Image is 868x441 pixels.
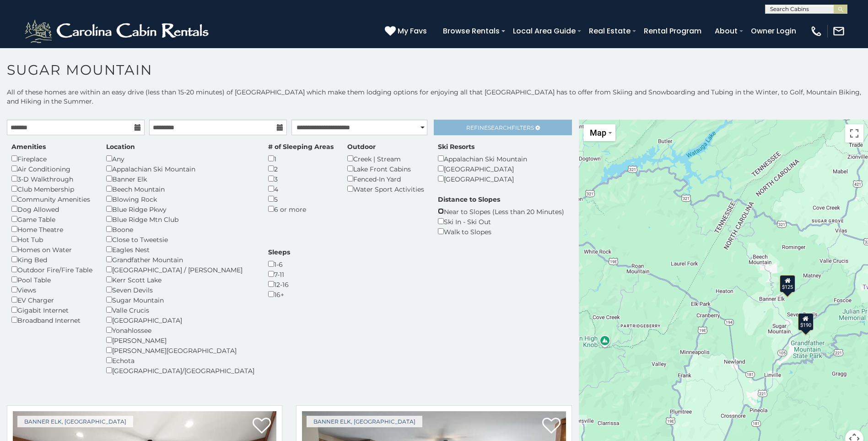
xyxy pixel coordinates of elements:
div: [PERSON_NAME] [106,335,254,345]
div: Walk to Slopes [438,226,564,237]
div: Grandfather Mountain [106,254,254,265]
a: Banner Elk, [GEOGRAPHIC_DATA] [307,416,422,427]
a: Add to favorites [542,417,561,436]
div: Lake Front Cabins [347,164,424,174]
div: 6 or more [268,204,334,214]
div: 4 [268,184,334,194]
div: Fenced-In Yard [347,174,424,184]
div: 1 [268,154,334,164]
a: My Favs [385,25,429,37]
div: [PERSON_NAME][GEOGRAPHIC_DATA] [106,345,254,355]
span: Map [590,128,606,138]
div: [GEOGRAPHIC_DATA] [438,174,527,184]
button: Toggle fullscreen view [845,124,863,143]
div: Echota [106,355,254,365]
div: Air Conditioning [11,164,92,174]
div: 3 [268,174,334,184]
div: Yonahlossee [106,325,254,335]
img: White-1-2.png [23,17,213,45]
label: Sleeps [268,248,290,257]
div: Appalachian Ski Mountain [438,154,527,164]
div: Near to Slopes (Less than 20 Minutes) [438,206,564,216]
div: Game Table [11,214,92,224]
div: Kerr Scott Lake [106,275,254,285]
a: Banner Elk, [GEOGRAPHIC_DATA] [17,416,133,427]
a: About [710,23,742,39]
div: Close to Tweetsie [106,234,254,244]
div: Sugar Mountain [106,295,254,305]
div: Appalachian Ski Mountain [106,164,254,174]
div: 1-6 [268,259,290,269]
div: Banner Elk [106,174,254,184]
label: # of Sleeping Areas [268,142,334,151]
img: phone-regular-white.png [810,25,823,38]
label: Ski Resorts [438,142,474,151]
div: EV Charger [11,295,92,305]
div: 2 [268,164,334,174]
span: Refine Filters [466,124,534,131]
div: Gigabit Internet [11,305,92,315]
div: [GEOGRAPHIC_DATA]/[GEOGRAPHIC_DATA] [106,365,254,375]
div: Pool Table [11,275,92,285]
div: [GEOGRAPHIC_DATA] [106,315,254,325]
div: Home Theatre [11,224,92,234]
div: Creek | Stream [347,154,424,164]
img: mail-regular-white.png [832,25,845,38]
div: Broadband Internet [11,315,92,325]
div: Seven Devils [106,285,254,295]
div: Boone [106,224,254,234]
div: [GEOGRAPHIC_DATA] / [PERSON_NAME] [106,265,254,275]
a: Browse Rentals [438,23,504,39]
label: Location [106,142,135,151]
div: Blowing Rock [106,194,254,204]
a: Owner Login [746,23,801,39]
label: Outdoor [347,142,376,151]
div: Blue Ridge Mtn Club [106,214,254,224]
label: Distance to Slopes [438,195,500,204]
div: Ski In - Ski Out [438,216,564,226]
a: RefineSearchFilters [434,120,571,135]
div: Eagles Nest [106,244,254,254]
span: Search [488,124,512,131]
a: Rental Program [639,23,706,39]
div: $190 [798,313,814,331]
div: Water Sport Activities [347,184,424,194]
a: Add to favorites [253,417,271,436]
button: Change map style [583,124,615,141]
div: 5 [268,194,334,204]
div: Beech Mountain [106,184,254,194]
div: Dog Allowed [11,204,92,214]
div: Community Amenities [11,194,92,204]
div: Outdoor Fire/Fire Table [11,265,92,275]
a: Local Area Guide [508,23,580,39]
div: Hot Tub [11,234,92,244]
div: King Bed [11,254,92,265]
div: Homes on Water [11,244,92,254]
a: Real Estate [584,23,635,39]
div: Any [106,154,254,164]
div: 16+ [268,289,290,299]
div: Blue Ridge Pkwy [106,204,254,214]
div: 7-11 [268,269,290,279]
div: Views [11,285,92,295]
div: Valle Crucis [106,305,254,315]
div: $125 [780,275,795,292]
div: Club Membership [11,184,92,194]
div: Fireplace [11,154,92,164]
div: 12-16 [268,279,290,289]
div: 3-D Walkthrough [11,174,92,184]
div: [GEOGRAPHIC_DATA] [438,164,527,174]
span: My Favs [398,25,427,37]
label: Amenities [11,142,46,151]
